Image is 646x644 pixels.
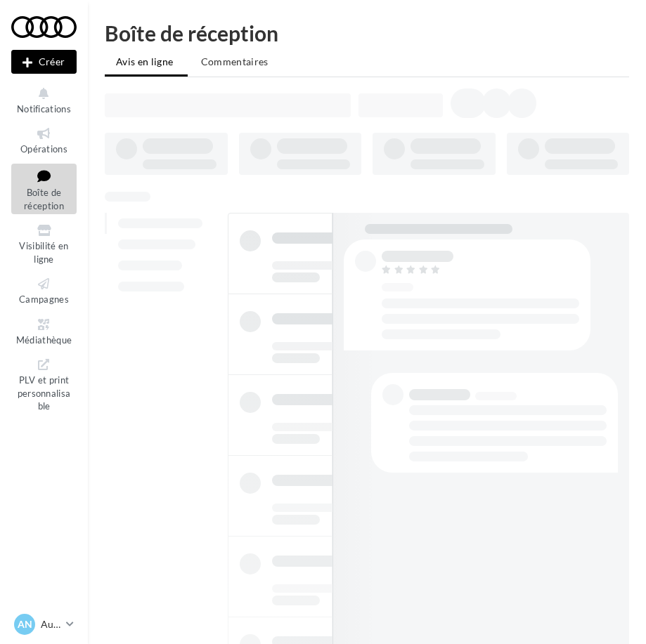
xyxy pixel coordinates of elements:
span: Médiathèque [16,334,72,346]
div: Boîte de réception [105,22,629,44]
span: AN [18,617,32,631]
button: Créer [11,50,77,74]
a: Campagnes [11,273,77,308]
span: Commentaires [201,55,269,67]
span: Boîte de réception [24,187,64,211]
span: Campagnes [19,294,69,305]
a: Visibilité en ligne [11,220,77,268]
span: Notifications [17,103,71,114]
span: Opérations [20,143,67,155]
a: Boîte de réception [11,164,77,215]
p: Audi NIMES [41,617,60,631]
span: Visibilité en ligne [19,240,68,265]
a: AN Audi NIMES [11,611,77,638]
a: Opérations [11,123,77,157]
a: PLV et print personnalisable [11,354,77,415]
span: PLV et print personnalisable [18,372,71,412]
button: Notifications [11,83,77,117]
div: Nouvelle campagne [11,50,77,74]
a: Médiathèque [11,314,77,348]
